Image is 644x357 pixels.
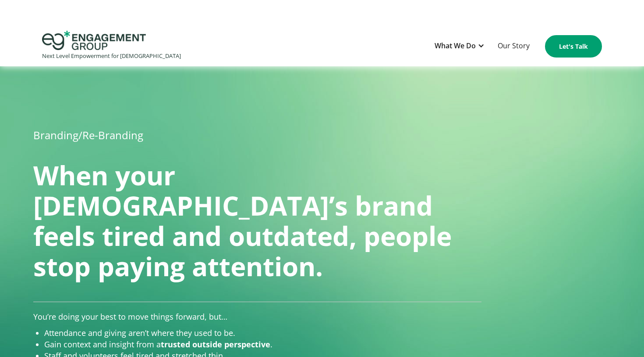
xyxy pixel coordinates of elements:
[435,40,476,52] div: What We Do
[161,339,270,350] strong: trusted outside perspective
[33,126,594,145] h1: Branding/Re-Branding
[430,36,489,57] div: What We Do
[42,31,146,50] img: Engagement Group Logo Icon
[196,36,240,45] span: Organization
[42,50,181,62] div: Next Level Empowerment for [DEMOGRAPHIC_DATA]
[44,339,481,350] li: Gain context and insight from a .
[44,327,481,339] li: Attendance and giving aren’t where they used to be.
[42,31,181,62] a: home
[33,311,481,323] p: You’re doing your best to move things forward, but…
[545,35,602,58] a: Let's Talk
[33,160,481,281] h1: When your [DEMOGRAPHIC_DATA]’s brand feels tired and outdated, people stop paying attention.
[493,36,534,57] a: Our Story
